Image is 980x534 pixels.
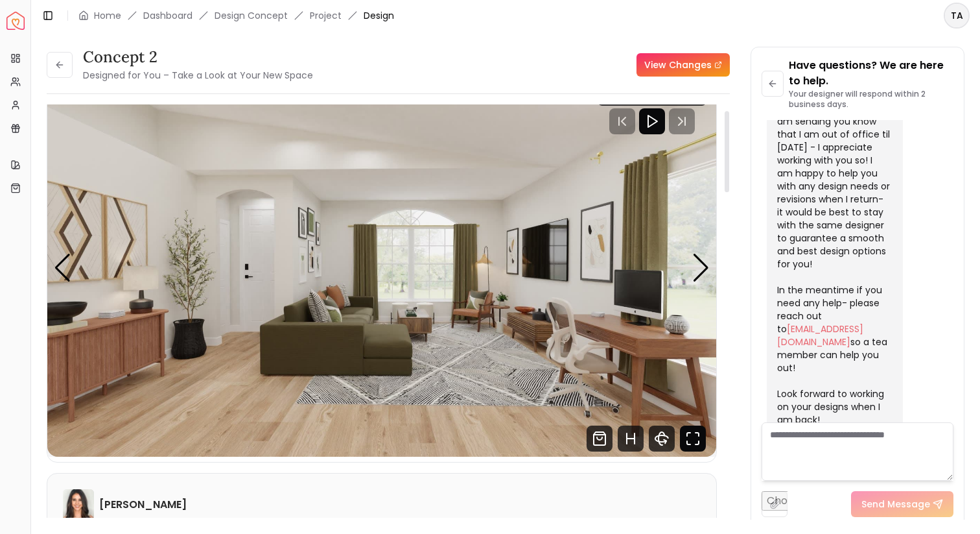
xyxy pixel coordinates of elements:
h3: concept 2 [83,47,313,67]
svg: Fullscreen [680,426,706,452]
a: Dashboard [143,9,192,22]
div: Hello- happy designing! I am sending you know that I am out of office til [DATE] - I appreciate w... [777,102,890,452]
div: Next slide [692,254,710,282]
svg: Shop Products from this design [587,426,612,452]
a: View Changes [636,53,730,77]
svg: Hotspots Toggle [618,426,644,452]
a: Home [94,9,121,22]
div: 1 / 4 [47,80,716,457]
h6: [PERSON_NAME] [99,497,187,513]
div: Carousel [47,80,716,457]
img: Spacejoy Logo [6,12,25,30]
a: Project [310,9,342,22]
span: TA [945,4,968,27]
li: Design Concept [215,9,288,22]
small: Designed for You – Take a Look at Your New Space [83,69,313,82]
a: Spacejoy [6,12,25,30]
p: Your designer will respond within 2 business days. [789,89,953,110]
div: Previous slide [54,254,71,282]
span: Design [364,9,394,22]
img: Design Render 1 [47,80,716,457]
p: Have questions? We are here to help. [789,58,953,89]
a: [EMAIL_ADDRESS][DOMAIN_NAME] [777,322,863,348]
button: TA [944,3,970,29]
svg: Play [644,114,660,129]
img: Angela Amore [63,489,94,520]
svg: 360 View [649,426,675,452]
nav: breadcrumb [78,9,394,22]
